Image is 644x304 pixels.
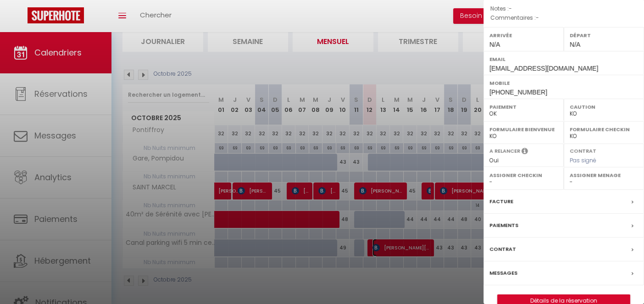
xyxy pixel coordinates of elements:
span: [PHONE_NUMBER] [489,88,547,96]
label: Mobile [489,78,638,88]
label: Facture [489,197,513,206]
label: Formulaire Checkin [570,125,638,134]
label: Messages [489,268,517,278]
label: A relancer [489,147,520,155]
label: Paiements [489,221,518,230]
label: Contrat [489,244,516,254]
p: Notes : [490,4,637,13]
label: Contrat [570,147,596,153]
span: [EMAIL_ADDRESS][DOMAIN_NAME] [489,65,598,72]
label: Assigner Checkin [489,171,558,180]
i: Sélectionner OUI si vous souhaiter envoyer les séquences de messages post-checkout [522,147,528,157]
span: N/A [489,41,500,48]
label: Paiement [489,102,558,111]
span: Pas signé [570,156,596,164]
label: Arrivée [489,31,558,40]
p: Commentaires : [490,13,637,22]
label: Email [489,55,638,64]
span: N/A [570,41,580,48]
label: Assigner Menage [570,171,638,180]
span: - [509,5,512,12]
label: Départ [570,31,638,40]
label: Caution [570,102,638,111]
span: - [536,14,539,22]
label: Formulaire Bienvenue [489,125,558,134]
